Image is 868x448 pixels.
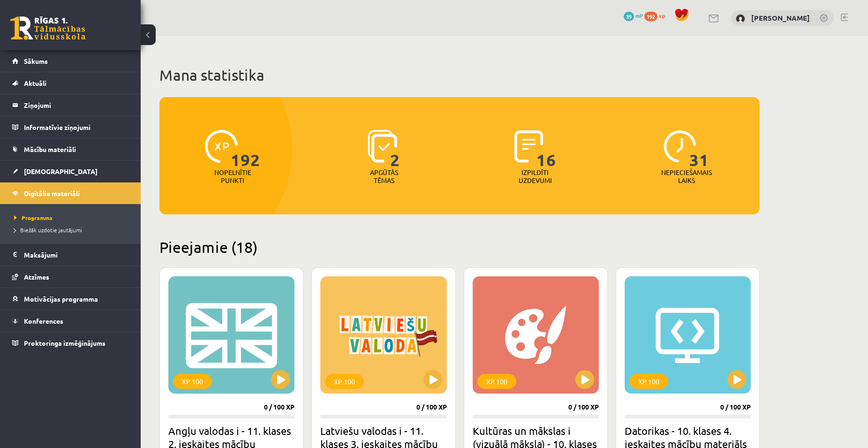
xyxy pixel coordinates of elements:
div: XP 100 [629,374,668,389]
a: Programma [14,213,131,222]
a: [DEMOGRAPHIC_DATA] [12,160,129,182]
a: [PERSON_NAME] [751,13,810,23]
legend: Informatīvie ziņojumi [24,116,129,138]
p: Izpildīti uzdevumi [517,168,553,184]
a: Atzīmes [12,266,129,288]
a: 192 xp [644,12,670,19]
p: Nepieciešamais laiks [661,168,712,184]
a: Informatīvie ziņojumi [12,116,129,138]
a: Maksājumi [12,244,129,266]
span: mP [635,12,643,19]
h1: Mana statistika [159,66,760,84]
span: Biežāk uzdotie jautājumi [14,226,82,234]
a: 39 mP [624,12,643,19]
span: 192 [644,12,657,21]
img: icon-clock-7be60019b62300814b6bd22b8e044499b485619524d84068768e800edab66f18.svg [664,130,696,163]
span: 39 [624,12,634,21]
span: Mācību materiāli [24,145,76,153]
span: Proktoringa izmēģinājums [24,339,106,347]
span: 2 [390,130,400,168]
div: XP 100 [477,374,516,389]
span: Programma [14,214,53,221]
legend: Ziņojumi [24,94,129,116]
a: Ziņojumi [12,94,129,116]
a: Mācību materiāli [12,138,129,160]
span: Motivācijas programma [24,295,98,303]
span: xp [659,12,665,19]
span: 31 [689,130,709,168]
p: Apgūtās tēmas [366,168,402,184]
img: icon-xp-0682a9bc20223a9ccc6f5883a126b849a74cddfe5390d2b41b4391c66f2066e7.svg [205,130,238,163]
p: Nopelnītie punkti [214,168,251,184]
span: Aktuāli [24,79,46,87]
img: icon-learned-topics-4a711ccc23c960034f471b6e78daf4a3bad4a20eaf4de84257b87e66633f6470.svg [368,130,397,163]
a: Motivācijas programma [12,288,129,310]
span: Sākums [24,57,48,65]
span: Atzīmes [24,273,49,281]
span: 192 [231,130,260,168]
span: 16 [536,130,556,168]
div: XP 100 [325,374,364,389]
a: Digitālie materiāli [12,182,129,204]
a: Rīgas 1. Tālmācības vidusskola [10,16,85,40]
span: Digitālie materiāli [24,189,80,197]
span: Konferences [24,317,63,325]
h2: Pieejamie (18) [159,238,760,256]
legend: Maksājumi [24,244,129,266]
a: Aktuāli [12,72,129,94]
a: Konferences [12,310,129,332]
img: Ieva Krūmiņa [736,14,745,23]
span: [DEMOGRAPHIC_DATA] [24,167,98,175]
div: XP 100 [173,374,212,389]
img: icon-completed-tasks-ad58ae20a441b2904462921112bc710f1caf180af7a3daa7317a5a94f2d26646.svg [514,130,543,163]
a: Biežāk uzdotie jautājumi [14,226,131,234]
a: Sākums [12,50,129,72]
a: Proktoringa izmēģinājums [12,332,129,354]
